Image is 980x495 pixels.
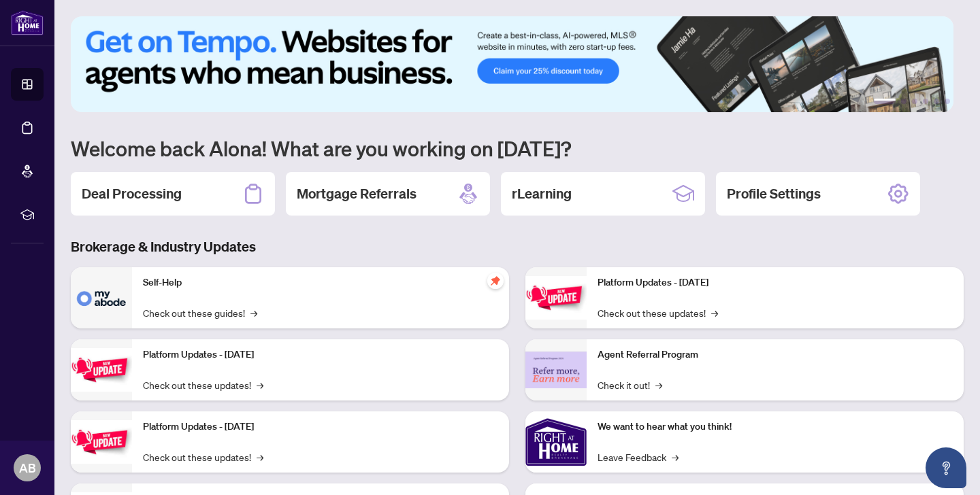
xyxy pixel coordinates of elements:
h2: Mortgage Referrals [297,184,416,203]
h3: Brokerage & Industry Updates [71,237,964,256]
button: 1 [874,99,896,104]
p: We want to hear what you think! [598,420,953,434]
img: Self-Help [71,267,132,328]
p: Platform Updates - [DATE] [598,275,953,290]
a: Check it out!→ [598,377,662,392]
img: Platform Updates - September 16, 2025 [71,348,132,391]
a: Leave Feedback→ [598,449,679,464]
span: → [250,305,257,320]
img: Platform Updates - July 21, 2025 [71,420,132,463]
button: Open asap [926,447,966,488]
p: Agent Referral Program [598,347,953,362]
a: Check out these updates!→ [598,305,718,320]
h2: rLearning [512,184,572,203]
button: 5 [934,99,939,104]
a: Check out these updates!→ [143,377,263,392]
p: Platform Updates - [DATE] [143,347,498,362]
img: Platform Updates - June 23, 2025 [525,276,587,319]
button: 4 [923,99,928,104]
button: 6 [945,99,950,104]
p: Platform Updates - [DATE] [143,420,498,434]
button: 2 [901,99,906,104]
p: Self-Help [143,275,498,290]
img: logo [11,10,44,35]
span: AB [19,458,36,477]
span: → [672,449,679,464]
h2: Profile Settings [727,184,821,203]
span: → [257,377,263,392]
button: 3 [912,99,917,104]
img: We want to hear what you think! [525,411,587,473]
h2: Deal Processing [82,184,182,203]
span: pushpin [487,273,504,289]
img: Slide 0 [71,16,953,112]
a: Check out these guides!→ [143,305,257,320]
img: Agent Referral Program [525,352,587,389]
span: → [257,449,263,464]
span: → [711,305,718,320]
a: Check out these updates!→ [143,449,263,464]
span: → [655,377,662,392]
h1: Welcome back Alona! What are you working on [DATE]? [71,135,964,161]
